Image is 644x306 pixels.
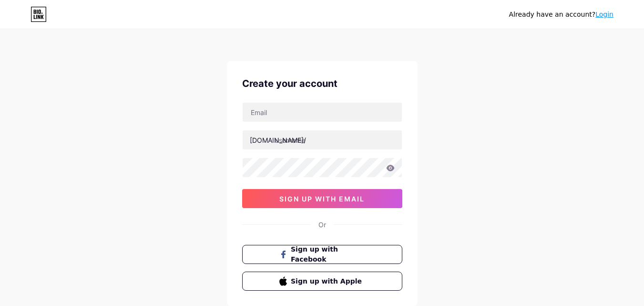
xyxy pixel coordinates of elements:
button: Sign up with Apple [242,272,402,291]
span: Sign up with Facebook [291,244,365,264]
span: sign up with email [279,195,365,203]
div: Already have an account? [509,10,613,20]
div: [DOMAIN_NAME]/ [250,135,306,145]
input: Email [243,103,402,122]
div: Or [318,220,326,230]
span: Sign up with Apple [291,276,365,286]
input: username [243,130,402,149]
a: Login [595,11,613,18]
button: sign up with email [242,189,402,208]
div: Create your account [242,76,402,91]
button: Sign up with Facebook [242,245,402,264]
